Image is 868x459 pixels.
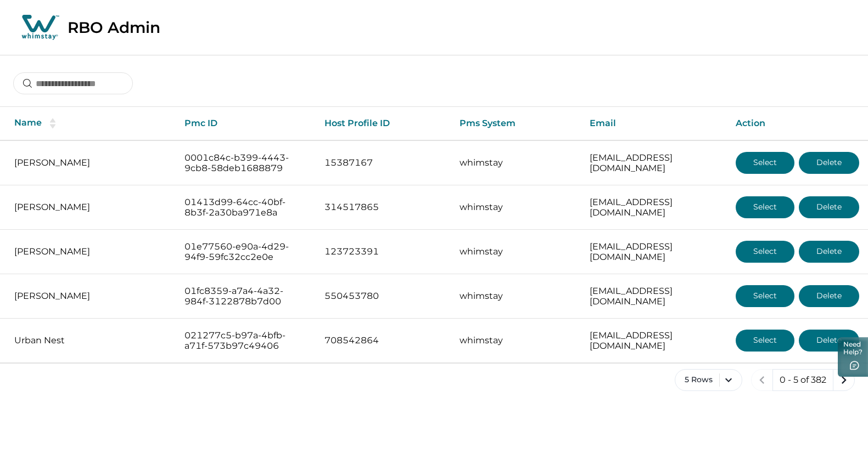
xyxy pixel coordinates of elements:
button: Select [736,152,794,174]
p: 314517865 [324,202,443,213]
button: Select [736,285,794,307]
button: 5 Rows [675,369,742,391]
p: RBO Admin [68,18,160,37]
button: Delete [799,330,859,352]
button: Delete [799,285,859,307]
p: whimstay [460,202,572,213]
p: [PERSON_NAME] [14,291,167,302]
button: Select [736,196,794,218]
button: next page [833,369,855,391]
p: [PERSON_NAME] [14,202,167,213]
button: Select [736,241,794,263]
p: 0 - 5 of 382 [780,375,826,386]
th: Email [581,107,727,140]
p: whimstay [460,291,572,302]
p: 123723391 [324,246,443,257]
th: Pms System [451,107,580,140]
p: 708542864 [324,335,443,346]
p: 01e77560-e90a-4d29-94f9-59fc32cc2e0e [184,241,307,263]
th: Pmc ID [176,107,316,140]
button: Select [736,330,794,352]
p: [EMAIL_ADDRESS][DOMAIN_NAME] [590,286,718,307]
p: whimstay [460,246,572,257]
p: 15387167 [324,157,443,168]
p: 550453780 [324,291,443,302]
p: [EMAIL_ADDRESS][DOMAIN_NAME] [590,152,718,174]
button: previous page [751,369,773,391]
p: [EMAIL_ADDRESS][DOMAIN_NAME] [590,197,718,218]
p: 01fc8359-a7a4-4a32-984f-3122878b7d00 [184,286,307,307]
p: Urban Nest [14,335,167,346]
p: [PERSON_NAME] [14,157,167,168]
button: Delete [799,241,859,263]
th: Action [727,107,868,140]
button: Delete [799,152,859,174]
p: whimstay [460,335,572,346]
p: whimstay [460,157,572,168]
p: 021277c5-b97a-4bfb-a71f-573b97c49406 [184,330,307,352]
p: 0001c84c-b399-4443-9cb8-58deb1688879 [184,152,307,174]
p: [EMAIL_ADDRESS][DOMAIN_NAME] [590,241,718,263]
p: [EMAIL_ADDRESS][DOMAIN_NAME] [590,330,718,352]
th: Host Profile ID [316,107,451,140]
button: 0 - 5 of 382 [772,369,833,391]
button: sorting [42,118,64,129]
button: Delete [799,196,859,218]
p: [PERSON_NAME] [14,246,167,257]
p: 01413d99-64cc-40bf-8b3f-2a30ba971e8a [184,197,307,218]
